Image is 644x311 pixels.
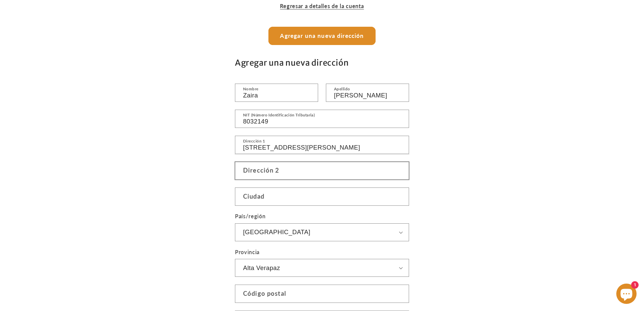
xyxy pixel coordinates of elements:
[235,285,409,303] input: Código postal
[268,27,376,45] button: Agregar una nueva dirección
[280,1,364,10] a: Regresar a detalles de la cuenta
[235,58,409,68] h2: Agregar una nueva dirección
[235,188,409,205] input: Ciudad
[235,136,409,154] input: Dirección 1
[235,247,409,257] label: Provincia
[235,162,409,180] input: Dirección 2
[235,84,318,102] input: Nombre
[614,284,639,306] inbox-online-store-chat: Chat de la tienda online Shopify
[326,84,409,102] input: Apellido
[235,110,409,128] input: NIT (Número Identificación Tributaria)
[235,212,409,221] label: País/región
